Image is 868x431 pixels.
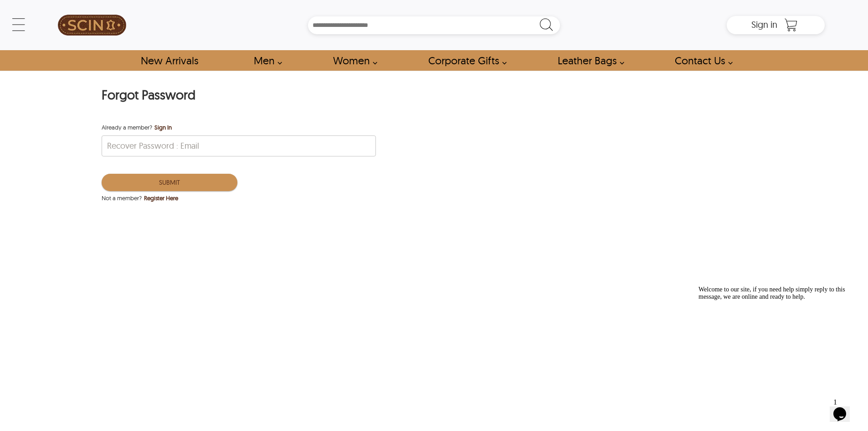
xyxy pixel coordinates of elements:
span: Not a member? [102,194,142,202]
iframe: chat widget [695,282,859,390]
iframe: chat widget [830,395,859,422]
span: Register Here [142,192,180,204]
button: Submit [102,174,237,191]
span: Sign in [751,19,777,30]
h1: Forgot Password [102,87,195,107]
a: Shop Women Leather Jackets [323,50,382,71]
span: Sign In [152,121,174,133]
a: contact-us [664,50,738,71]
a: Shop Leather Bags [547,50,629,71]
a: SCIN [43,5,141,46]
a: Shop Leather Corporate Gifts [418,50,512,71]
a: Shopping Cart [782,18,800,32]
a: Sign in [751,22,777,29]
img: SCIN [58,5,126,46]
div: Welcome to our site, if you need help simply reply to this message, we are online and ready to help. [4,4,168,18]
a: shop men's leather jackets [243,50,287,71]
a: Shop New Arrivals [130,50,208,71]
span: Welcome to our site, if you need help simply reply to this message, we are online and ready to help. [4,4,150,18]
span: Already a member? [102,124,152,131]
